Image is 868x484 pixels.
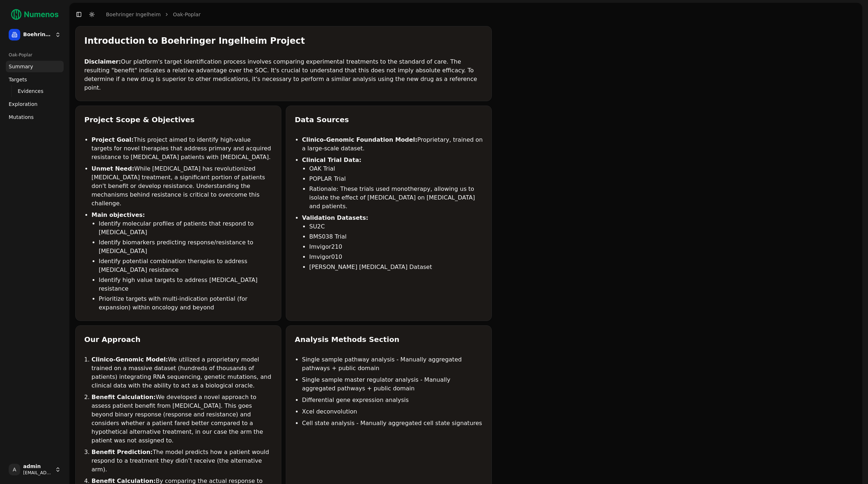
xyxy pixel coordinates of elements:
a: Evidences [15,86,55,96]
li: Imvigor010 [309,253,483,261]
li: This project aimed to identify high-value targets for novel therapies that address primary and ac... [92,136,272,162]
strong: Clinical Trial Data: [302,157,361,163]
img: Numenos [6,6,64,23]
li: Prioritize targets with multi-indication potential (for expansion) within oncology and beyond [99,295,272,312]
span: Mutations [9,113,34,121]
div: Analysis Methods Section [295,334,483,344]
a: Boehringer Ingelheim [106,11,161,18]
strong: Clinico-Genomic Foundation Model: [302,136,417,143]
button: Boehringer Ingelheim [6,26,64,43]
strong: Project Goal: [92,136,133,143]
a: Oak-Poplar [173,11,200,18]
li: Single sample master regulator analysis - Manually aggregated pathways + public domain [302,376,483,393]
a: Targets [6,74,64,85]
button: Aadmin[EMAIL_ADDRESS] [6,461,64,478]
li: While [MEDICAL_DATA] has revolutionized [MEDICAL_DATA] treatment, a significant portion of patien... [92,164,272,208]
li: We utilized a proprietary model trained on a massive dataset (hundreds of thousands of patients) ... [92,355,272,390]
span: Boehringer Ingelheim [23,31,52,38]
a: Mutations [6,111,64,123]
li: Identify high value targets to address [MEDICAL_DATA] resistance [99,276,272,293]
span: [EMAIL_ADDRESS] [23,470,52,476]
strong: Benefit Calculation: [92,394,156,401]
span: Evidences [18,87,43,95]
div: Introduction to Boehringer Ingelheim Project [84,35,483,47]
strong: Clinico-Genomic Model: [92,356,168,363]
li: OAK Trial [309,164,483,173]
strong: Main objectives: [92,211,145,218]
div: Project Scope & Objectives [84,115,272,125]
span: admin [23,463,52,470]
li: POPLAR Trial [309,175,483,183]
a: Exploration [6,98,64,110]
nav: breadcrumb [106,11,201,18]
span: A [9,464,20,475]
p: Our platform's target identification process involves comparing experimental treatments to the st... [84,57,483,92]
li: Identify potential combination therapies to address [MEDICAL_DATA] resistance [99,257,272,274]
div: Oak-Poplar [6,49,64,61]
li: Xcel deconvolution [302,407,483,416]
li: Rationale: These trials used monotherapy, allowing us to isolate the effect of [MEDICAL_DATA] on ... [309,185,483,211]
strong: Disclaimer: [84,58,121,65]
span: Targets [9,76,27,83]
li: Identify biomarkers predicting response/resistance to [MEDICAL_DATA] [99,238,272,256]
strong: Unmet Need: [92,165,134,172]
li: Identify molecular profiles of patients that respond to [MEDICAL_DATA] [99,219,272,237]
span: Exploration [9,100,38,108]
li: The model predicts how a patient would respond to a treatment they didn’t receive (the alternativ... [92,448,272,474]
li: [PERSON_NAME] [MEDICAL_DATA] Dataset [309,263,483,271]
div: Our Approach [84,334,272,344]
strong: Validation Datasets: [302,214,368,221]
li: Proprietary, trained on a large-scale dataset. [302,136,483,153]
li: Differential gene expression analysis [302,396,483,404]
a: Summary [6,61,64,72]
li: We developed a novel approach to assess patient benefit from [MEDICAL_DATA]. This goes beyond bin... [92,393,272,445]
li: Imvigor210 [309,243,483,251]
li: Single sample pathway analysis - Manually aggregated pathways + public domain [302,355,483,373]
strong: Benefit Prediction: [92,449,153,455]
div: Data Sources [295,115,483,125]
span: Summary [9,63,33,70]
li: SU2C [309,222,483,231]
li: Cell state analysis - Manually aggregated cell state signatures [302,419,483,428]
li: BMS038 Trial [309,232,483,241]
